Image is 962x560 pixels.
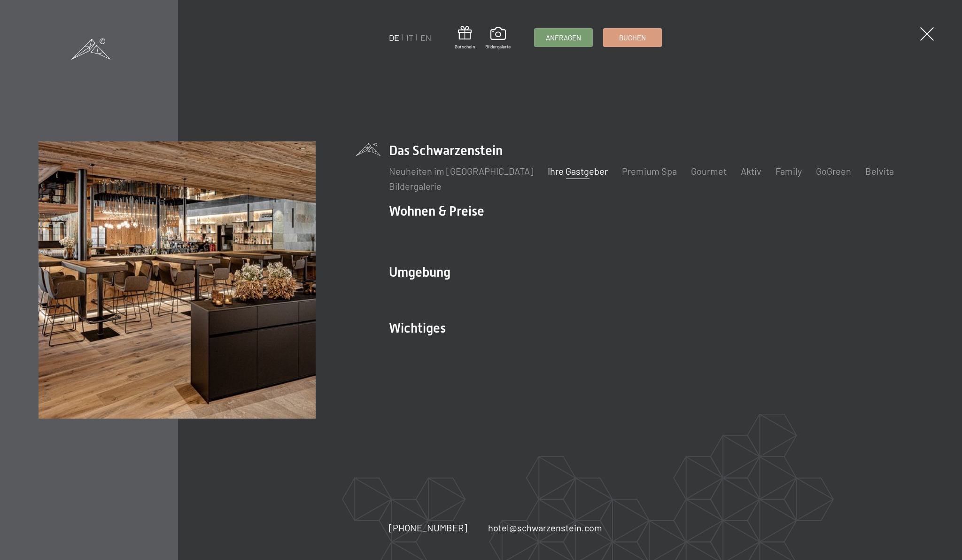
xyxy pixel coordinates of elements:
span: [PHONE_NUMBER] [389,522,467,533]
a: Belvita [865,165,894,177]
a: Gutschein [455,26,475,50]
a: Gourmet [691,165,727,177]
a: hotel@schwarzenstein.com [488,521,602,534]
a: Anfragen [535,29,592,47]
a: [PHONE_NUMBER] [389,521,467,534]
a: EN [420,32,431,43]
a: Ihre Gastgeber [548,165,608,177]
a: Aktiv [741,165,761,177]
a: IT [406,32,413,43]
img: Wellnesshotel Südtirol SCHWARZENSTEIN - Wellnessurlaub in den Alpen, Wandern und Wellness [39,141,316,419]
span: Anfragen [546,33,581,43]
a: Family [776,165,802,177]
span: Bildergalerie [485,43,511,50]
span: Buchen [619,33,646,43]
span: Gutschein [455,43,475,50]
a: Premium Spa [622,165,677,177]
a: Buchen [604,29,661,47]
a: Bildergalerie [485,27,511,50]
a: Bildergalerie [389,180,442,192]
a: DE [389,32,399,43]
a: GoGreen [816,165,851,177]
a: Neuheiten im [GEOGRAPHIC_DATA] [389,165,534,177]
